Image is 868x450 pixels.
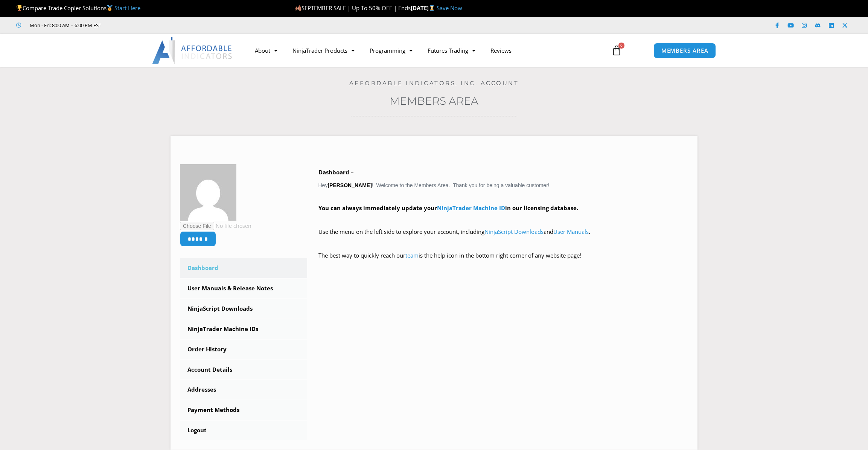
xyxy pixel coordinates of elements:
nav: Menu [247,42,603,59]
a: Futures Trading [420,42,483,59]
a: NinjaTrader Machine IDs [180,319,307,339]
a: Start Here [114,4,140,12]
strong: [DATE] [411,4,437,12]
span: MEMBERS AREA [661,48,708,53]
a: Affordable Indicators, Inc. Account [349,79,519,87]
a: User Manuals [553,228,589,235]
a: Members Area [390,95,478,107]
img: 🥇 [107,5,113,11]
a: Reviews [483,42,519,59]
a: NinjaScript Downloads [484,228,544,235]
strong: You can always immediately update your in our licensing database. [318,204,578,212]
img: ebeb35cbb5948e3b8f0d1ffc0b981fa930089d5558e2952ae5a46a42dd932455 [180,164,236,221]
a: 0 [600,40,633,61]
img: LogoAI | Affordable Indicators – NinjaTrader [152,37,233,64]
b: Dashboard – [318,168,354,176]
a: User Manuals & Release Notes [180,279,307,298]
a: Programming [362,42,420,59]
a: NinjaTrader Products [285,42,362,59]
a: NinjaScript Downloads [180,299,307,319]
span: SEPTEMBER SALE | Up To 50% OFF | Ends [295,4,411,12]
a: team [405,252,419,259]
nav: Account pages [180,258,307,440]
span: Compare Trade Copier Solutions [16,4,140,12]
span: 0 [618,43,624,49]
div: Hey ! Welcome to the Members Area. Thank you for being a valuable customer! [318,167,688,272]
img: ⌛ [429,5,435,11]
p: Use the menu on the left side to explore your account, including and . [318,227,688,248]
a: Order History [180,340,307,359]
a: Dashboard [180,258,307,278]
a: Logout [180,421,307,440]
a: MEMBERS AREA [653,43,716,58]
strong: [PERSON_NAME] [327,182,372,188]
p: The best way to quickly reach our is the help icon in the bottom right corner of any website page! [318,250,688,272]
a: Save Now [437,4,462,12]
a: Payment Methods [180,400,307,420]
a: Account Details [180,360,307,380]
img: 🍂 [295,5,301,11]
a: About [247,42,285,59]
iframe: Customer reviews powered by Trustpilot [112,21,225,29]
a: NinjaTrader Machine ID [437,204,505,212]
img: 🏆 [17,5,22,11]
a: Addresses [180,380,307,400]
span: Mon - Fri: 8:00 AM – 6:00 PM EST [28,21,101,30]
